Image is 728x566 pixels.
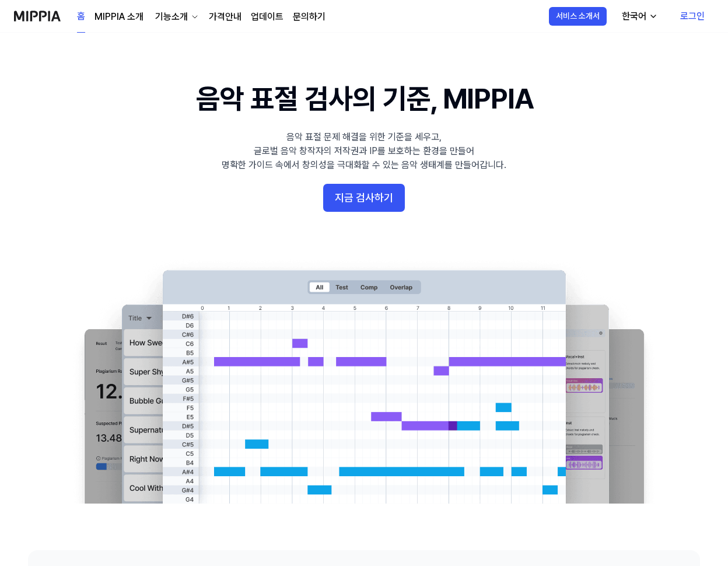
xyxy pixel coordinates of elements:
[153,10,199,24] button: 기능소개
[196,79,533,118] h1: 음악 표절 검사의 기준, MIPPIA
[77,1,85,33] a: 홈
[94,10,143,24] a: MIPPIA 소개
[222,130,506,172] div: 음악 표절 문제 해결을 위한 기준을 세우고, 글로벌 음악 창작자의 저작권과 IP를 보호하는 환경을 만들어 명확한 가이드 속에서 창의성을 극대화할 수 있는 음악 생태계를 만들어...
[293,10,325,24] a: 문의하기
[549,7,607,26] button: 서비스 소개서
[323,184,405,212] button: 지금 검사하기
[61,258,667,504] img: main Image
[153,10,190,24] div: 기능소개
[612,5,665,28] button: 한국어
[209,10,242,24] a: 가격안내
[251,10,283,24] a: 업데이트
[619,9,649,23] div: 한국어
